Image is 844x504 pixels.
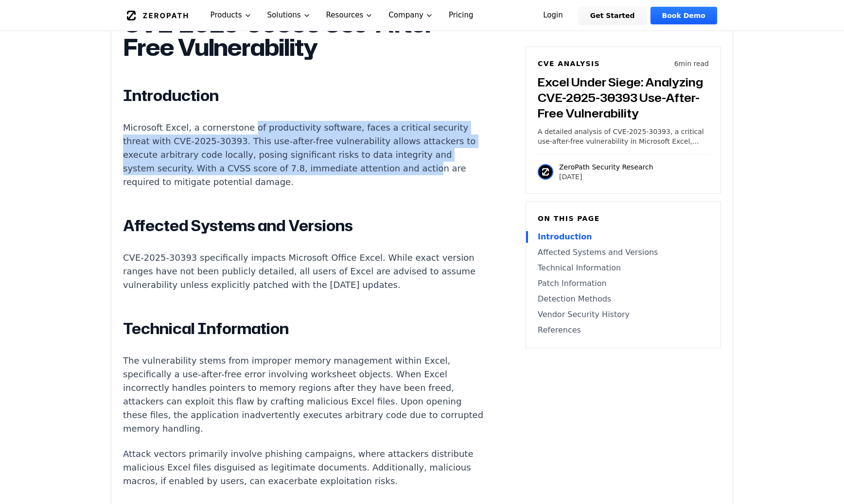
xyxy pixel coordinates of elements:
[538,164,553,180] img: ZeroPath Security Research
[123,86,485,105] h2: Introduction
[531,7,575,24] a: Login
[579,7,647,24] a: Get Started
[538,278,709,289] a: Patch Information
[538,127,709,146] p: A detailed analysis of CVE-2025-30393, a critical use-after-free vulnerability in Microsoft Excel...
[123,216,485,235] h2: Affected Systems and Versions
[538,247,709,258] a: Affected Systems and Versions
[538,309,709,320] a: Vendor Security History
[123,251,485,292] p: CVE-2025-30393 specifically impacts Microsoft Office Excel. While exact version ranges have not b...
[123,354,485,436] p: The vulnerability stems from improper memory management within Excel, specifically a use-after-fr...
[538,214,709,223] h6: On this page
[651,7,717,24] a: Book Demo
[538,74,709,121] h3: Excel Under Siege: Analyzing CVE-2025-30393 Use-After-Free Vulnerability
[123,447,485,488] p: Attack vectors primarily involve phishing campaigns, where attackers distribute malicious Excel f...
[538,324,709,336] a: References
[538,231,709,243] a: Introduction
[123,319,485,338] h2: Technical Information
[559,162,653,172] p: ZeroPath Security Research
[538,59,600,68] h6: CVE Analysis
[674,59,709,68] p: 6 min read
[538,293,709,305] a: Detection Methods
[559,172,653,182] p: [DATE]
[538,262,709,274] a: Technical Information
[123,121,485,189] p: Microsoft Excel, a cornerstone of productivity software, faces a critical security threat with CV...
